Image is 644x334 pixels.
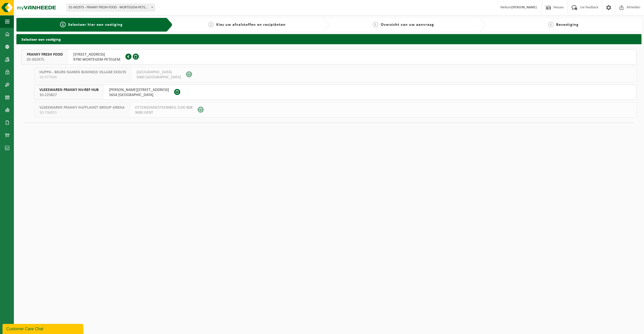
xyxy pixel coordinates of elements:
[548,22,554,27] span: 4
[556,23,579,27] span: Bevestiging
[208,22,214,27] span: 2
[39,75,126,80] span: 10-977504
[34,85,636,100] button: VLEESWAREN FRANKY NV-REF HUB 10-225827 [PERSON_NAME][STREET_ADDRESS]1654 [GEOGRAPHIC_DATA]
[512,6,537,9] strong: [PERSON_NAME]
[27,57,63,62] span: 01-002975
[381,23,434,27] span: Overzicht van uw aanvraag
[39,87,99,92] span: VLEESWAREN FRANKY NV-REF HUB
[39,70,126,75] span: HUPPA - BEURS NAMEN BUSINESS VILLAGE ECOLYS
[73,57,120,62] span: 9790 WORTEGEM-PETEGEM
[67,4,155,11] span: 01-002975 - FRANKY FRESH FOOD - WORTEGEM-PETEGEM
[109,92,169,98] span: 1654 [GEOGRAPHIC_DATA]
[27,52,63,57] span: FRANKY FRESH FOOD
[60,22,66,27] span: 1
[373,22,378,27] span: 3
[67,4,155,11] span: 01-002975 - FRANKY FRESH FOOD - WORTEGEM-PETEGEM
[39,110,125,115] span: 10-736915
[73,52,120,57] span: [STREET_ADDRESS]
[109,87,169,92] span: [PERSON_NAME][STREET_ADDRESS]
[216,23,286,27] span: Kies uw afvalstoffen en recipiënten
[3,323,84,334] iframe: chat widget
[39,105,125,110] span: VLEESWAREN FRANKY NV/PLANET GROUP ARENA
[21,49,636,64] button: FRANKY FRESH FOOD 01-002975 [STREET_ADDRESS]9790 WORTEGEM-PETEGEM
[39,92,99,98] span: 10-225827
[137,75,181,80] span: 5000 [GEOGRAPHIC_DATA]
[68,23,123,27] span: Selecteer hier een vestiging
[137,70,181,75] span: [GEOGRAPHIC_DATA]
[135,110,193,115] span: 9000 GENT
[16,34,641,44] h2: Selecteer een vestiging
[135,105,193,110] span: OTTERGEMSESTEENWEG ZUID 808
